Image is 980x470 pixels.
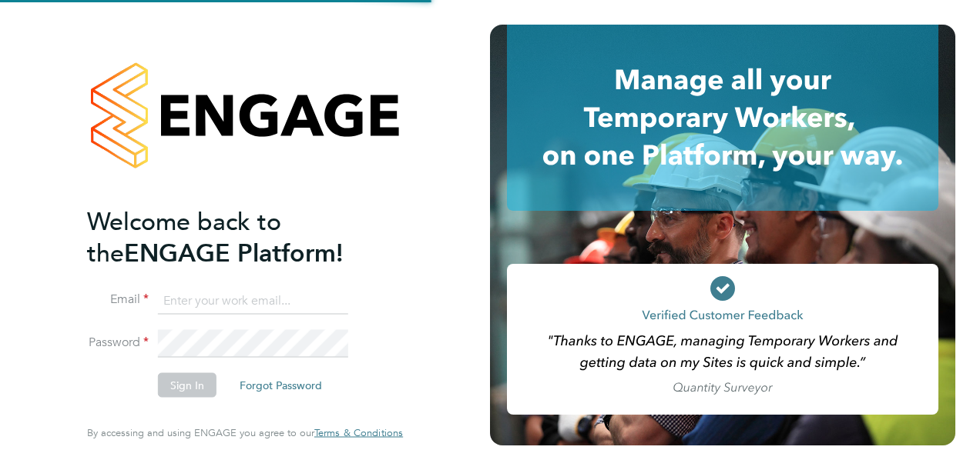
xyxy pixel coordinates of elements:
[87,292,149,308] label: Email
[87,426,403,439] span: By accessing and using ENGAGE you agree to our
[227,373,334,398] button: Forgot Password
[158,373,216,398] button: Sign In
[314,427,403,439] a: Terms & Conditions
[87,206,281,268] span: Welcome back to the
[87,335,149,351] label: Password
[158,287,348,315] input: Enter your work email...
[314,426,403,439] span: Terms & Conditions
[87,205,388,268] h2: ENGAGE Platform!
